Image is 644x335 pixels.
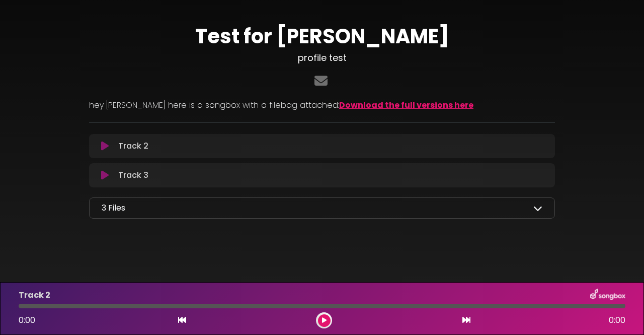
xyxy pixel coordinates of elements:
[118,169,148,181] p: Track 3
[118,140,148,152] p: Track 2
[339,99,473,111] a: Download the full versions here
[102,202,125,214] p: 3 Files
[89,52,555,63] h3: profile test
[89,99,555,111] p: hey [PERSON_NAME] here is a songbox with a filebag attached:
[89,24,555,48] h1: Test for [PERSON_NAME]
